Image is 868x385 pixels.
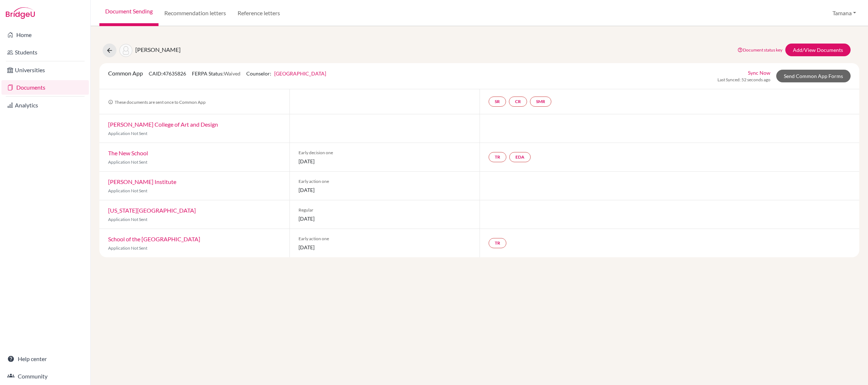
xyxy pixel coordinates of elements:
[1,63,89,77] a: Universities
[108,188,147,193] span: Application Not Sent
[108,178,176,185] a: [PERSON_NAME] Institute
[489,97,506,107] a: SR
[717,77,770,83] span: Last Synced: 52 seconds ago
[1,369,89,384] a: Community
[509,97,527,107] a: CR
[299,157,471,165] span: [DATE]
[299,186,471,194] span: [DATE]
[108,207,196,214] a: [US_STATE][GEOGRAPHIC_DATA]
[748,69,770,77] a: Sync Now
[108,131,147,136] span: Application Not Sent
[737,47,782,53] a: Document status key
[108,245,147,251] span: Application Not Sent
[192,70,240,77] span: FERPA Status:
[108,99,206,105] span: These documents are sent once to Common App
[785,44,851,56] a: Add/View Documents
[299,178,471,185] span: Early action one
[299,243,471,251] span: [DATE]
[829,6,859,20] button: Tamana
[149,70,186,77] span: CAID: 47635826
[6,7,35,19] img: Bridge-U
[509,152,531,162] a: EDA
[1,98,89,112] a: Analytics
[299,150,471,156] span: Early decision one
[299,235,471,242] span: Early action one
[1,28,89,42] a: Home
[1,45,89,60] a: Students
[108,159,147,165] span: Application Not Sent
[135,46,181,53] span: [PERSON_NAME]
[224,70,240,77] span: Waived
[274,70,326,77] a: [GEOGRAPHIC_DATA]
[776,70,851,82] a: Send Common App Forms
[489,238,506,248] a: TR
[530,97,551,107] a: SMR
[108,70,143,77] span: Common App
[108,235,200,242] a: School of the [GEOGRAPHIC_DATA]
[108,150,148,156] a: The New School
[246,70,326,77] span: Counselor:
[108,217,147,222] span: Application Not Sent
[108,121,218,128] a: [PERSON_NAME] College of Art and Design
[299,215,471,222] span: [DATE]
[489,152,506,162] a: TR
[299,207,471,213] span: Regular
[1,352,89,366] a: Help center
[1,80,89,95] a: Documents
